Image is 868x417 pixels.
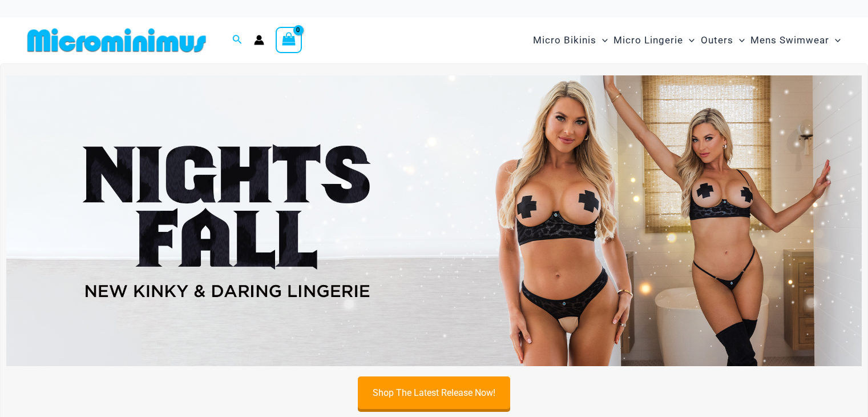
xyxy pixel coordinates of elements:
a: OutersMenu ToggleMenu Toggle [698,23,748,58]
span: Outers [701,26,733,55]
span: Mens Swimwear [750,26,829,55]
span: Menu Toggle [596,26,608,55]
span: Menu Toggle [733,26,745,55]
a: Account icon link [254,35,264,45]
img: MM SHOP LOGO FLAT [23,27,211,53]
span: Micro Lingerie [613,26,683,55]
a: Search icon link [232,33,243,47]
span: Micro Bikinis [533,26,596,55]
a: Micro LingerieMenu ToggleMenu Toggle [611,23,697,58]
nav: Site Navigation [528,21,845,59]
a: View Shopping Cart, empty [276,27,302,53]
span: Menu Toggle [683,26,695,55]
span: Menu Toggle [829,26,841,55]
a: Mens SwimwearMenu ToggleMenu Toggle [748,23,843,58]
img: Night's Fall Silver Leopard Pack [6,75,862,366]
a: Micro BikinisMenu ToggleMenu Toggle [530,23,611,58]
a: Shop The Latest Release Now! [358,376,510,409]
